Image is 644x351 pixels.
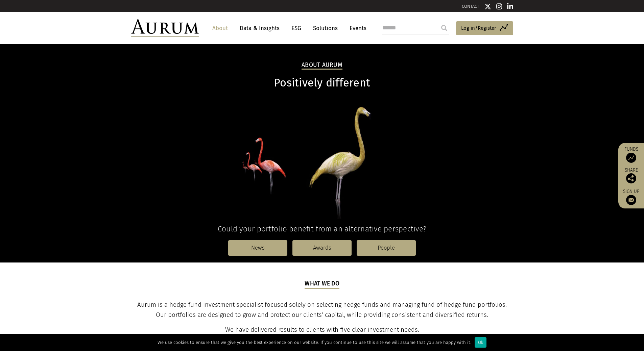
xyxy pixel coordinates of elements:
[622,146,641,163] a: Funds
[346,22,366,34] a: Events
[507,3,513,10] img: Linkedin icon
[131,19,199,37] img: Aurum
[310,22,341,34] a: Solutions
[626,195,636,205] img: Sign up to our newsletter
[236,22,283,34] a: Data & Insights
[292,240,352,256] a: Awards
[288,22,305,34] a: ESG
[626,153,636,163] img: Access Funds
[622,189,641,205] a: Sign up
[622,168,641,183] div: Share
[462,4,479,9] a: CONTACT
[484,3,491,10] img: Twitter icon
[131,224,513,233] h4: Could your portfolio benefit from an alternative perspective?
[475,337,486,348] div: Ok
[137,301,507,319] span: Aurum is a hedge fund investment specialist focused solely on selecting hedge funds and managing ...
[131,76,513,90] h1: Positively different
[496,3,502,10] img: Instagram icon
[225,326,419,333] span: We have delivered results to clients with five clear investment needs.
[302,61,342,70] h2: About Aurum
[228,240,287,256] a: News
[357,240,416,256] a: People
[209,22,231,34] a: About
[305,279,339,289] h5: What we do
[626,173,636,183] img: Share this post
[456,21,513,35] a: Log in/Register
[437,21,451,35] input: Submit
[461,24,496,32] span: Log in/Register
